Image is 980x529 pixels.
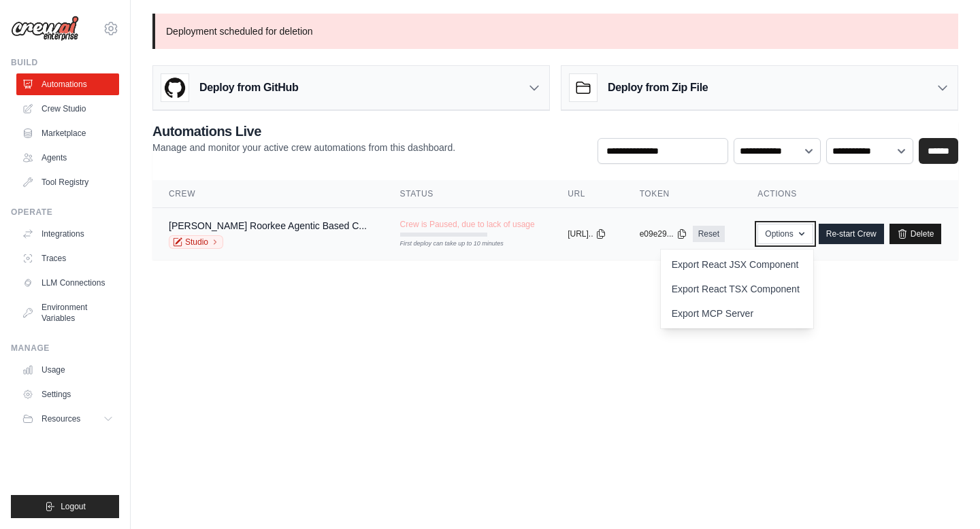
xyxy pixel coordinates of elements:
[16,408,119,430] button: Resources
[757,224,813,244] button: Options
[16,171,119,193] a: Tool Registry
[661,277,813,301] a: Export React TSX Component
[741,180,958,208] th: Actions
[384,180,552,208] th: Status
[199,80,298,96] h3: Deploy from GitHub
[551,180,623,208] th: URL
[16,272,119,294] a: LLM Connections
[16,73,119,95] a: Automations
[11,16,79,41] img: Logo
[42,413,80,424] span: Resources
[16,296,119,329] a: Environment Variables
[16,223,119,245] a: Integrations
[169,220,367,231] a: [PERSON_NAME] Roorkee Agentic Based C...
[640,228,687,239] button: e09e29...
[152,180,384,208] th: Crew
[152,14,958,49] p: Deployment scheduled for deletion
[16,147,119,169] a: Agents
[16,122,119,144] a: Marketplace
[16,98,119,120] a: Crew Studio
[16,383,119,405] a: Settings
[693,226,725,242] a: Reset
[889,224,942,244] a: Delete
[161,74,189,101] img: GitHub Logo
[16,359,119,381] a: Usage
[400,219,535,230] span: Crew is Paused, due to lack of usage
[11,343,119,354] div: Manage
[11,495,119,518] button: Logout
[11,57,119,68] div: Build
[152,122,455,141] h2: Automations Live
[819,224,884,244] a: Re-start Crew
[11,207,119,218] div: Operate
[169,235,223,249] a: Studio
[400,239,487,249] div: First deploy can take up to 10 minutes
[152,141,455,154] p: Manage and monitor your active crew automations from this dashboard.
[61,501,86,512] span: Logout
[16,248,119,269] a: Traces
[912,464,980,529] iframe: Chat Widget
[608,80,708,96] h3: Deploy from Zip File
[661,301,813,326] a: Export MCP Server
[661,252,813,277] a: Export React JSX Component
[623,180,742,208] th: Token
